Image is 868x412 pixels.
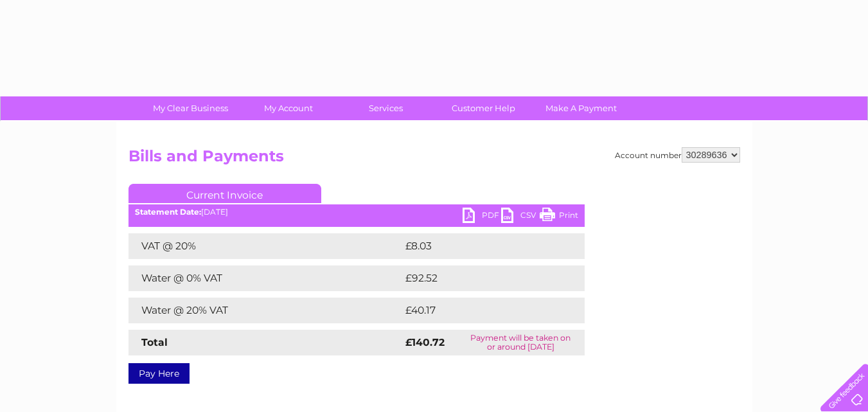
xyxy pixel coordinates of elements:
[402,298,558,323] td: £40.17
[501,208,540,226] a: CSV
[463,208,501,226] a: PDF
[528,96,634,120] a: Make A Payment
[128,363,190,384] a: Pay Here
[128,265,402,291] td: Water @ 0% VAT
[128,298,402,323] td: Water @ 20% VAT
[540,208,578,226] a: Print
[235,96,341,120] a: My Account
[141,336,168,348] strong: Total
[615,147,740,163] div: Account number
[333,96,439,120] a: Services
[137,96,244,120] a: My Clear Business
[405,336,445,348] strong: £140.72
[135,207,201,217] b: Statement Date:
[128,184,321,203] a: Current Invoice
[402,265,558,291] td: £92.52
[402,233,554,259] td: £8.03
[457,330,585,355] td: Payment will be taken on or around [DATE]
[128,147,740,172] h2: Bills and Payments
[128,233,402,259] td: VAT @ 20%
[128,208,585,217] div: [DATE]
[430,96,536,120] a: Customer Help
